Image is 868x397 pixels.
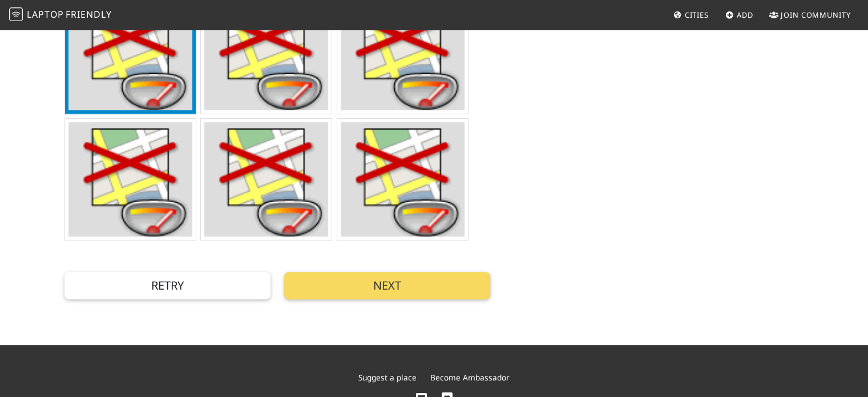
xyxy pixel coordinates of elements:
[358,372,417,383] a: Suggest a place
[284,272,490,299] button: Next
[9,5,112,25] a: LaptopFriendly LaptopFriendly
[781,10,851,20] span: Join Community
[66,8,111,21] span: Friendly
[9,7,23,21] img: LaptopFriendly
[204,122,328,236] img: PhotoService.GetPhoto
[737,10,753,20] span: Add
[765,5,855,25] a: Join Community
[721,5,758,25] a: Add
[685,10,709,20] span: Cities
[27,8,64,21] span: Laptop
[669,5,713,25] a: Cities
[430,372,510,383] a: Become Ambassador
[68,122,192,236] img: PhotoService.GetPhoto
[64,272,271,299] button: Retry
[341,122,465,236] img: PhotoService.GetPhoto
